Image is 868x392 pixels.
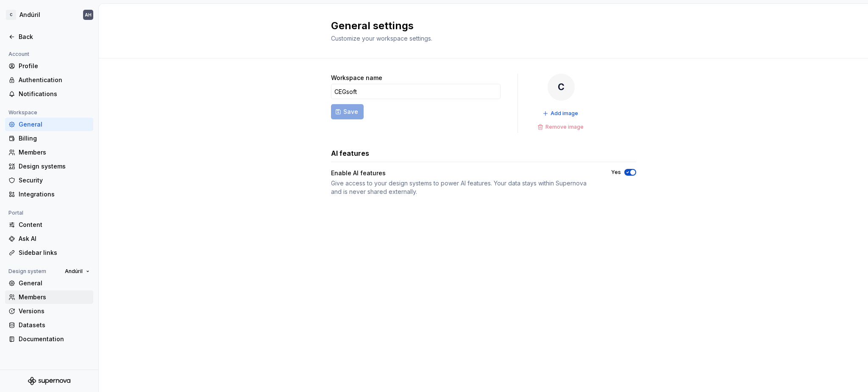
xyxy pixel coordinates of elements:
a: Design systems [5,160,93,173]
div: General [19,120,90,129]
div: Members [19,293,90,301]
div: Versions [19,307,90,315]
a: General [5,276,93,290]
a: Profile [5,59,93,73]
a: Integrations [5,188,93,201]
span: Andúril [65,268,83,275]
div: Billing [19,134,90,143]
div: Content [19,221,90,229]
a: Members [5,290,93,304]
button: Add image [540,108,582,119]
div: General [19,279,90,287]
div: Members [19,148,90,157]
div: Andúril [19,11,40,19]
svg: Supernova Logo [28,377,70,385]
div: Portal [5,208,27,218]
div: Ask AI [19,235,90,243]
h3: AI features [331,148,369,158]
a: Members [5,146,93,159]
a: Notifications [5,87,93,101]
div: Notifications [19,90,90,98]
span: Add image [551,110,578,117]
div: Documentation [19,335,90,343]
a: Versions [5,304,93,318]
a: Billing [5,132,93,145]
label: Yes [611,169,621,176]
a: Datasets [5,318,93,332]
div: Back [19,33,90,41]
div: Give access to your design systems to power AI features. Your data stays within Supernova and is ... [331,179,596,196]
div: Enable AI features [331,169,596,177]
div: Authentication [19,76,90,84]
div: Datasets [19,321,90,329]
a: Authentication [5,73,93,87]
a: General [5,118,93,131]
a: Sidebar links [5,246,93,259]
a: Back [5,30,93,44]
a: Documentation [5,332,93,346]
div: Profile [19,62,90,70]
a: Content [5,218,93,232]
span: Customize your workspace settings. [331,35,432,42]
div: Account [5,49,33,59]
button: CAndúrilAH [2,6,97,24]
div: Design system [5,266,50,276]
a: Ask AI [5,232,93,246]
div: Design systems [19,162,90,171]
div: AH [85,11,92,18]
div: Workspace [5,108,41,118]
div: C [548,74,575,101]
label: Workspace name [331,74,382,82]
div: Security [19,176,90,185]
a: Security [5,174,93,187]
div: C [6,10,16,20]
h2: General settings [331,19,626,33]
div: Integrations [19,190,90,199]
div: Sidebar links [19,248,90,257]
